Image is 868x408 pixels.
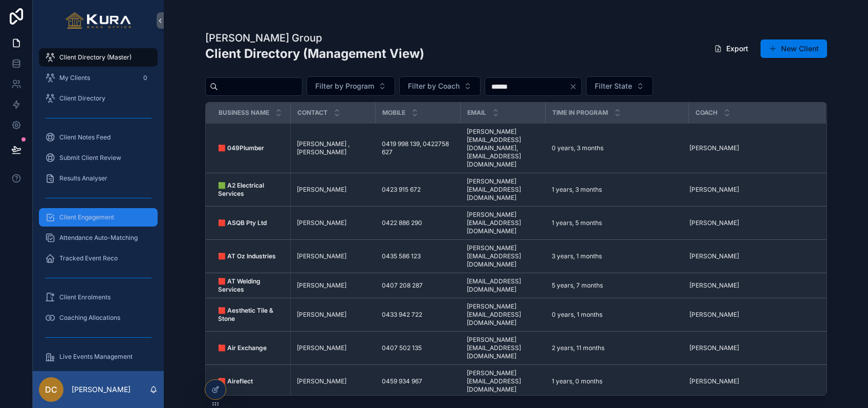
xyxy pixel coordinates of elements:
[689,344,739,352] span: [PERSON_NAME]
[218,181,266,197] strong: 🟩 A2 Electrical Services
[218,377,285,385] a: 🟥 Aireflect
[39,48,158,67] a: Client Directory (Master)
[59,94,105,103] span: Client Directory
[297,344,346,352] span: [PERSON_NAME]
[297,186,370,194] a: [PERSON_NAME]
[297,377,346,385] span: [PERSON_NAME]
[39,89,158,108] a: Client Directory
[552,109,608,117] span: Time in Program
[382,140,454,156] span: 0419 998 139, 0422758 627
[382,219,422,227] span: 0422 886 290
[552,311,683,319] a: 0 years, 1 months
[552,252,683,260] a: 3 years, 1 months
[552,311,602,319] span: 0 years, 1 months
[382,344,454,352] a: 0407 502 135
[467,277,539,294] a: [EMAIL_ADDRESS][DOMAIN_NAME]
[689,377,739,385] span: [PERSON_NAME]
[39,348,158,366] a: Live Events Management
[382,186,421,194] span: 0423 915 672
[72,384,131,395] p: [PERSON_NAME]
[467,302,539,327] a: [PERSON_NAME][EMAIL_ADDRESS][DOMAIN_NAME]
[467,244,539,269] a: [PERSON_NAME][EMAIL_ADDRESS][DOMAIN_NAME]
[552,344,683,352] a: 2 years, 11 months
[59,53,132,62] span: Client Directory (Master)
[552,144,683,152] a: 0 years, 3 months
[59,213,114,221] span: Client Engagement
[467,109,486,117] span: Email
[467,211,539,235] span: [PERSON_NAME][EMAIL_ADDRESS][DOMAIN_NAME]
[59,133,111,141] span: Client Notes Feed
[552,281,603,290] span: 5 years, 7 months
[205,45,424,62] h2: Client Directory (Management View)
[218,277,285,294] a: 🟥 AT Welding Services
[689,344,813,352] a: [PERSON_NAME]
[382,311,454,319] a: 0433 942 722
[689,252,739,260] span: [PERSON_NAME]
[382,252,454,260] a: 0435 586 123
[552,344,604,352] span: 2 years, 11 months
[689,377,813,385] a: [PERSON_NAME]
[467,336,539,360] a: [PERSON_NAME][EMAIL_ADDRESS][DOMAIN_NAME]
[297,281,346,290] span: [PERSON_NAME]
[297,219,370,227] a: [PERSON_NAME]
[39,249,158,268] a: Tracked Event Reco
[39,229,158,247] a: Attendance Auto-Matching
[689,186,813,194] a: [PERSON_NAME]
[689,144,813,152] a: [PERSON_NAME]
[218,344,267,352] strong: 🟥 Air Exchange
[218,307,285,323] a: 🟥 Aesthetic Tile & Stone
[59,174,107,182] span: Results Analyser
[689,311,813,319] a: [PERSON_NAME]
[139,72,151,84] div: 0
[382,109,405,117] span: Mobile
[689,311,739,319] span: [PERSON_NAME]
[408,81,460,91] span: Filter by Coach
[467,128,539,169] a: [PERSON_NAME][EMAIL_ADDRESS][DOMAIN_NAME], [EMAIL_ADDRESS][DOMAIN_NAME]
[552,219,602,227] span: 1 years, 5 months
[689,252,813,260] a: [PERSON_NAME]
[297,252,370,260] a: [PERSON_NAME]
[218,252,276,260] strong: 🟥 AT Oz Industries
[382,377,422,385] span: 0459 934 967
[552,252,602,260] span: 3 years, 1 months
[689,219,813,227] a: [PERSON_NAME]
[59,154,121,162] span: Submit Client Review
[315,81,374,91] span: Filter by Program
[552,219,683,227] a: 1 years, 5 months
[218,181,285,198] a: 🟩 A2 Electrical Services
[33,41,164,371] div: scrollable content
[297,311,370,319] a: [PERSON_NAME]
[382,186,454,194] a: 0423 915 672
[595,81,632,91] span: Filter State
[569,83,581,91] button: Clear
[297,186,346,194] span: [PERSON_NAME]
[706,39,756,58] button: Export
[382,281,454,290] a: 0407 208 287
[218,307,275,322] strong: 🟥 Aesthetic Tile & Stone
[552,377,602,385] span: 1 years, 0 months
[297,281,370,290] a: [PERSON_NAME]
[467,177,539,202] a: [PERSON_NAME][EMAIL_ADDRESS][DOMAIN_NAME]
[59,74,90,82] span: My Clients
[552,186,683,194] a: 1 years, 3 months
[552,186,602,194] span: 1 years, 3 months
[297,377,370,385] a: [PERSON_NAME]
[218,344,285,352] a: 🟥 Air Exchange
[382,311,422,319] span: 0433 942 722
[297,344,370,352] a: [PERSON_NAME]
[297,140,370,156] a: [PERSON_NAME] , [PERSON_NAME]
[689,186,739,194] span: [PERSON_NAME]
[382,219,454,227] a: 0422 886 290
[59,353,133,361] span: Live Events Management
[382,377,454,385] a: 0459 934 967
[382,281,423,290] span: 0407 208 287
[39,288,158,307] a: Client Enrolments
[218,252,285,260] a: 🟥 AT Oz Industries
[297,311,346,319] span: [PERSON_NAME]
[66,12,132,29] img: App logo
